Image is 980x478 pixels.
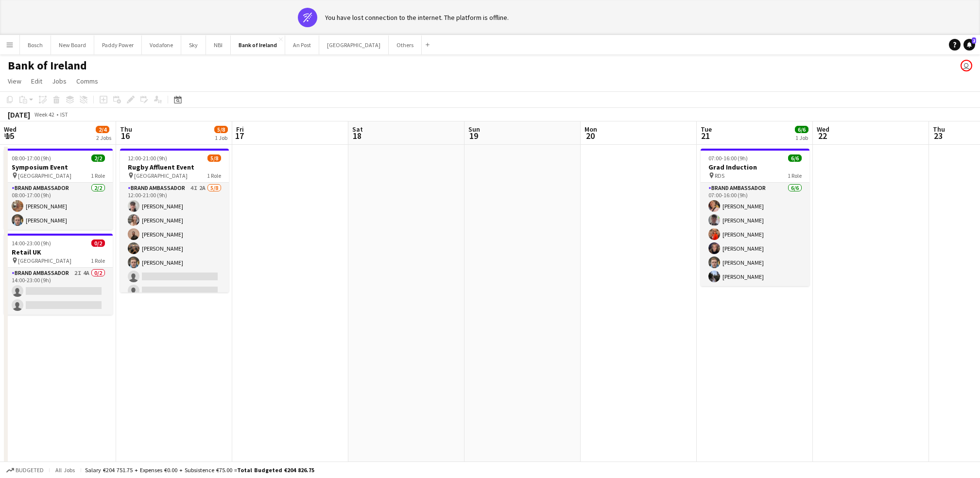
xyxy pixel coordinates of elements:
[4,75,25,87] a: View
[285,35,319,54] button: An Post
[2,130,17,141] span: 15
[12,154,51,162] span: 08:00-17:00 (9h)
[4,248,113,256] h3: Retail UK
[91,154,105,162] span: 2/2
[31,77,42,85] span: Edit
[85,466,314,474] div: Salary €204 751.75 + Expenses €0.00 + Subsistence €75.00 =
[18,172,71,179] span: [GEOGRAPHIC_DATA]
[134,172,188,179] span: [GEOGRAPHIC_DATA]
[236,125,244,134] span: Fri
[701,125,712,134] span: Tue
[72,75,102,87] a: Comms
[715,172,724,179] span: RDS
[708,154,748,162] span: 07:00-16:00 (9h)
[389,35,422,54] button: Others
[972,37,976,44] span: 2
[961,60,972,71] app-user-avatar: Katie Shovlin
[319,35,389,54] button: [GEOGRAPHIC_DATA]
[16,467,44,474] span: Budgeted
[701,163,809,171] h3: Grad Induction
[699,130,712,141] span: 21
[325,13,509,22] div: You have lost connection to the internet. The platform is offline.
[96,134,111,141] div: 2 Jobs
[4,149,113,230] app-job-card: 08:00-17:00 (9h)2/2Symposium Event [GEOGRAPHIC_DATA]1 RoleBrand Ambassador2/208:00-17:00 (9h)[PER...
[788,154,802,162] span: 6/6
[142,35,181,54] button: Vodafone
[4,234,113,315] app-job-card: 14:00-23:00 (9h)0/2Retail UK [GEOGRAPHIC_DATA]1 RoleBrand Ambassador2I4A0/214:00-23:00 (9h)
[48,75,70,87] a: Jobs
[91,257,105,264] span: 1 Role
[8,58,87,73] h1: Bank of Ireland
[206,35,231,54] button: NBI
[583,130,597,141] span: 20
[18,257,71,264] span: [GEOGRAPHIC_DATA]
[96,126,109,133] span: 2/4
[119,130,132,141] span: 16
[237,466,314,474] span: Total Budgeted €204 826.75
[4,268,113,315] app-card-role: Brand Ambassador2I4A0/214:00-23:00 (9h)
[788,172,802,179] span: 1 Role
[53,466,77,474] span: All jobs
[60,111,68,118] div: IST
[8,77,21,85] span: View
[181,35,206,54] button: Sky
[235,130,244,141] span: 17
[231,35,285,54] button: Bank of Ireland
[94,35,142,54] button: Paddy Power
[20,35,51,54] button: Bosch
[795,126,808,133] span: 6/6
[120,125,132,134] span: Thu
[120,163,229,171] h3: Rugby Affluent Event
[351,130,363,141] span: 18
[467,130,480,141] span: 19
[931,130,945,141] span: 23
[701,149,809,286] app-job-card: 07:00-16:00 (9h)6/6Grad Induction RDS1 RoleBrand Ambassador6/607:00-16:00 (9h)[PERSON_NAME][PERSO...
[933,125,945,134] span: Thu
[91,239,105,247] span: 0/2
[963,39,975,51] a: 2
[585,125,597,134] span: Mon
[27,75,46,87] a: Edit
[214,126,228,133] span: 5/8
[468,125,480,134] span: Sun
[207,172,221,179] span: 1 Role
[52,77,67,85] span: Jobs
[5,465,45,476] button: Budgeted
[815,130,829,141] span: 22
[8,110,30,119] div: [DATE]
[4,125,17,134] span: Wed
[352,125,363,134] span: Sat
[128,154,167,162] span: 12:00-21:00 (9h)
[120,183,229,314] app-card-role: Brand Ambassador4I2A5/812:00-21:00 (9h)[PERSON_NAME][PERSON_NAME][PERSON_NAME][PERSON_NAME][PERSO...
[51,35,94,54] button: New Board
[120,149,229,292] app-job-card: 12:00-21:00 (9h)5/8Rugby Affluent Event [GEOGRAPHIC_DATA]1 RoleBrand Ambassador4I2A5/812:00-21:00...
[32,111,56,118] span: Week 42
[4,183,113,230] app-card-role: Brand Ambassador2/208:00-17:00 (9h)[PERSON_NAME][PERSON_NAME]
[795,134,808,141] div: 1 Job
[91,172,105,179] span: 1 Role
[207,154,221,162] span: 5/8
[12,239,51,247] span: 14:00-23:00 (9h)
[76,77,98,85] span: Comms
[215,134,227,141] div: 1 Job
[701,183,809,286] app-card-role: Brand Ambassador6/607:00-16:00 (9h)[PERSON_NAME][PERSON_NAME][PERSON_NAME][PERSON_NAME][PERSON_NA...
[817,125,829,134] span: Wed
[4,163,113,171] h3: Symposium Event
